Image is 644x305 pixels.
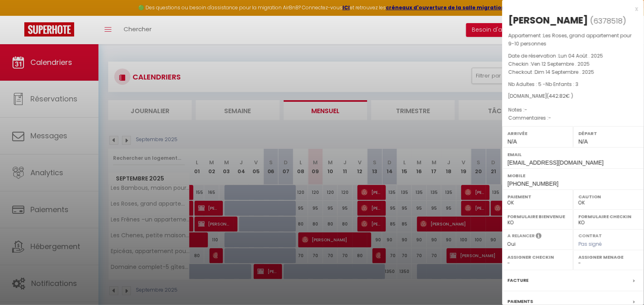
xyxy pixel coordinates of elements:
label: Paiement [507,193,568,201]
button: Ouvrir le widget de chat LiveChat [6,3,31,28]
span: Pas signé [578,241,602,247]
span: Dim 14 Septembre . 2025 [535,69,594,75]
label: Assigner Checkin [507,253,568,261]
label: Email [507,150,639,159]
span: N/A [507,138,517,145]
p: Checkin : [508,60,638,68]
p: Commentaires : [508,114,638,122]
label: Formulaire Checkin [578,213,639,221]
span: Nb Adultes : 5 - [508,81,578,88]
span: 442.82 [549,92,566,99]
div: x [502,4,638,14]
span: ( ) [590,15,626,26]
span: - [524,106,527,113]
p: Appartement : [508,32,638,48]
span: 6378518 [593,16,623,26]
span: Les Roses, grand appartement pour 9-10 personnes [508,32,631,47]
div: [PERSON_NAME] [508,14,588,27]
span: ( € ) [547,92,573,99]
i: Sélectionner OUI si vous souhaiter envoyer les séquences de messages post-checkout [536,232,541,241]
span: Ven 12 Septembre . 2025 [531,60,590,67]
label: Départ [578,129,639,137]
span: - [548,114,551,121]
span: Lun 04 Août . 2025 [558,52,603,59]
span: Nb Enfants : 3 [546,81,578,88]
span: [PHONE_NUMBER] [507,180,558,187]
div: [DOMAIN_NAME] [508,92,638,100]
label: Formulaire Bienvenue [507,213,568,221]
p: Date de réservation : [508,52,638,60]
label: Caution [578,193,639,201]
label: Mobile [507,172,639,180]
label: A relancer [507,232,535,239]
label: Contrat [578,232,602,238]
label: Assigner Menage [578,253,639,261]
p: Notes : [508,106,638,114]
p: Checkout : [508,68,638,76]
label: Facture [507,276,528,285]
span: N/A [578,138,588,145]
label: Arrivée [507,129,568,137]
span: [EMAIL_ADDRESS][DOMAIN_NAME] [507,159,603,166]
